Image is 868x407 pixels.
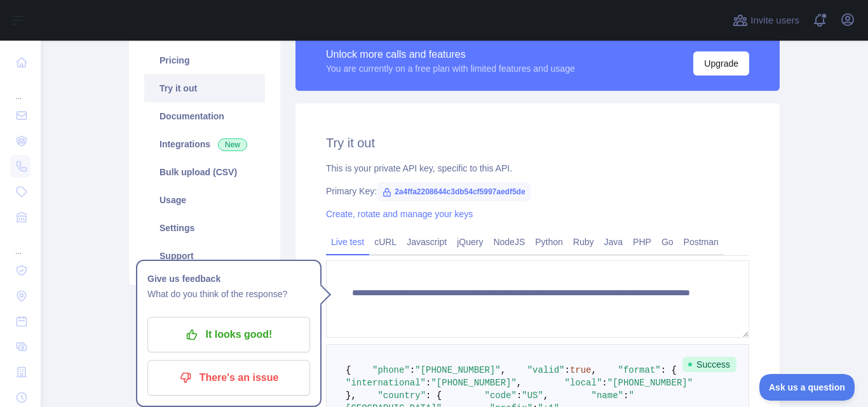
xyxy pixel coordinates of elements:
a: jQuery [452,232,488,252]
span: : [517,390,522,401]
button: There's an issue [147,360,310,396]
div: This is your private API key, specific to this API. [326,162,749,175]
span: , [543,390,548,401]
a: Settings [144,214,265,242]
span: "[PHONE_NUMBER]" [431,378,516,388]
div: ... [10,76,31,102]
p: What do you think of the response? [147,286,310,302]
span: "phone" [372,365,410,375]
div: Unlock more calls and features [326,47,575,62]
a: Live test [326,232,369,252]
span: , [517,378,522,388]
a: Java [599,232,628,252]
a: Usage [144,186,265,214]
iframe: Toggle Customer Support [759,374,855,401]
span: : { [426,390,442,401]
a: PHP [628,232,656,252]
a: Javascript [402,232,452,252]
span: : [602,378,607,388]
span: "US" [522,390,543,401]
span: "international" [346,378,426,388]
a: Documentation [144,102,265,130]
div: ... [10,231,31,257]
span: "code" [484,390,516,401]
p: It looks good! [157,324,301,345]
a: cURL [369,232,402,252]
span: , [501,365,506,375]
span: Invite users [750,13,799,28]
span: "country" [377,390,426,401]
div: Primary Key: [326,185,749,197]
span: "local" [564,378,602,388]
button: It looks good! [147,317,310,352]
span: : [623,390,628,401]
a: Python [530,232,568,252]
a: Pricing [144,46,265,74]
span: : [426,378,431,388]
span: }, [346,390,356,401]
p: There's an issue [157,367,301,389]
span: "[PHONE_NUMBER]" [415,365,500,375]
span: true [570,365,592,375]
span: "name" [592,390,623,401]
a: Postman [679,232,724,252]
a: Ruby [568,232,599,252]
a: NodeJS [488,232,530,252]
a: Support [144,242,265,270]
span: 2a4ffa2208644c3db54cf5997aedf5de [377,182,530,201]
span: "valid" [527,365,565,375]
span: Success [682,357,736,372]
a: Integrations New [144,130,265,158]
a: Go [656,232,679,252]
a: Try it out [144,74,265,102]
span: , [592,365,597,375]
span: : { [661,365,677,375]
span: : [564,365,569,375]
button: Invite users [730,10,802,30]
span: : [410,365,415,375]
h1: Give us feedback [147,271,310,286]
h2: Try it out [326,134,749,152]
button: Upgrade [693,51,749,76]
span: "[PHONE_NUMBER]" [607,378,693,388]
div: You are currently on a free plan with limited features and usage [326,62,575,75]
span: New [218,138,247,151]
a: Bulk upload (CSV) [144,158,265,186]
a: Create, rotate and manage your keys [326,209,473,219]
span: { [346,365,351,375]
span: "format" [618,365,661,375]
